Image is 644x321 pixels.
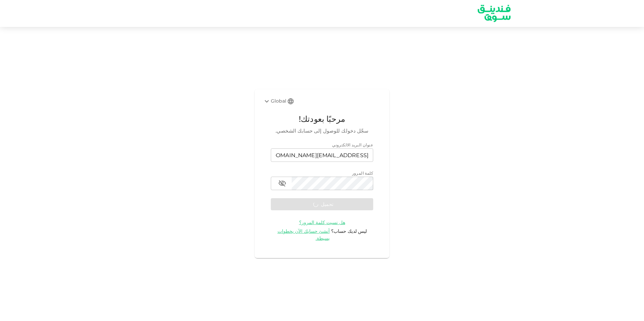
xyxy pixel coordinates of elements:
span: عنوان البريد الالكتروني [332,142,373,147]
span: سجّل دخولك للوصول إلى حسابك الشخصي. [271,127,373,135]
span: هل نسيت كلمة المرور؟ [299,219,345,225]
div: Global [263,97,286,105]
span: ليس لديك حساب؟ [331,228,367,234]
input: password [292,177,373,190]
img: logo [469,0,519,26]
input: email [271,148,373,162]
a: logo [474,0,514,26]
span: مرحبًا بعودتك! [271,113,373,126]
span: كلمة المرور [352,171,373,176]
span: أنشئ حسابك الآن بخطوات بسيطة. [278,228,330,241]
a: هل نسيت كلمة المرور؟ [299,219,345,225]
